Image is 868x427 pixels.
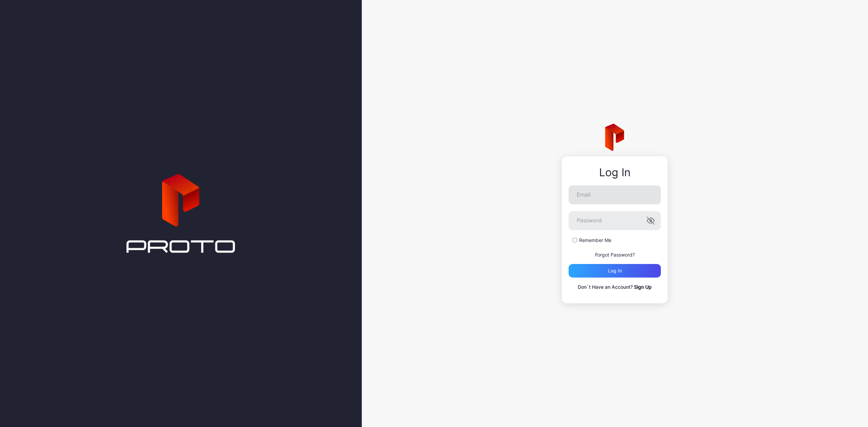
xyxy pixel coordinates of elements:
[569,166,661,179] div: Log In
[569,283,661,291] p: Don`t Have an Account?
[569,211,661,230] input: Password
[569,264,661,278] button: Log in
[634,284,652,290] a: Sign Up
[608,268,622,273] div: Log in
[569,185,661,204] input: Email
[595,252,635,258] a: Forgot Password?
[647,217,655,225] button: Password
[579,237,611,244] label: Remember Me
